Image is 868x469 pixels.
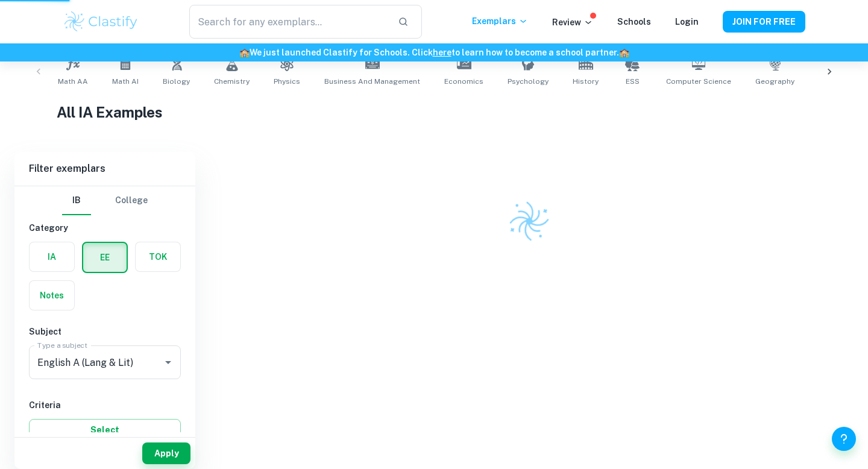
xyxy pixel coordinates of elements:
[29,398,181,412] h6: Criteria
[755,76,794,87] span: Geography
[2,46,866,59] h6: We just launched Clastify for Schools. Click to learn how to become a school partner.
[163,76,190,87] span: Biology
[37,340,87,350] label: Type a subject
[832,427,856,451] button: Help and Feedback
[274,76,300,87] span: Physics
[214,76,250,87] span: Chemistry
[324,76,420,87] span: Business and Management
[189,5,388,39] input: Search for any exemplars...
[675,17,699,27] a: Login
[505,197,554,246] img: Clastify logo
[619,48,629,57] span: 🏫
[57,101,812,123] h1: All IA Examples
[444,76,483,87] span: Economics
[136,242,180,271] button: TOK
[14,152,195,186] h6: Filter exemplars
[58,76,88,87] span: Math AA
[112,76,139,87] span: Math AI
[239,48,250,57] span: 🏫
[30,242,74,271] button: IA
[552,16,593,29] p: Review
[62,186,91,215] button: IB
[30,281,74,310] button: Notes
[666,76,731,87] span: Computer Science
[160,354,177,371] button: Open
[472,14,528,28] p: Exemplars
[617,17,651,27] a: Schools
[63,10,139,34] img: Clastify logo
[62,186,148,215] div: Filter type choice
[142,442,190,464] button: Apply
[626,76,640,87] span: ESS
[83,243,127,272] button: EE
[29,325,181,338] h6: Subject
[508,76,549,87] span: Psychology
[115,186,148,215] button: College
[433,48,451,57] a: here
[723,11,805,33] button: JOIN FOR FREE
[29,419,181,441] button: Select
[29,221,181,234] h6: Category
[573,76,599,87] span: History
